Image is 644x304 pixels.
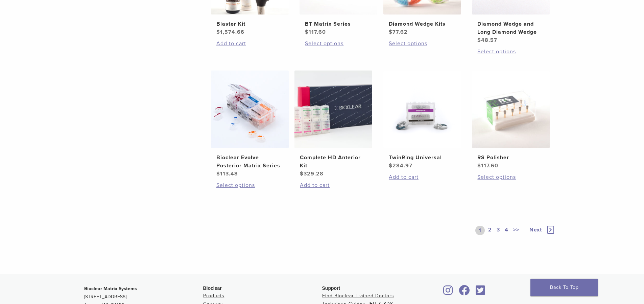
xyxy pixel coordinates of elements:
[305,20,372,28] h2: BT Matrix Series
[216,20,283,28] h2: Blaster Kit
[211,71,289,148] img: Bioclear Evolve Posterior Matrix Series
[495,226,501,235] a: 3
[503,226,510,235] a: 4
[211,71,289,178] a: Bioclear Evolve Posterior Matrix SeriesBioclear Evolve Posterior Matrix Series $113.48
[389,29,408,35] bdi: 77.62
[300,170,324,177] bdi: 329.28
[389,39,456,48] a: Select options for “Diamond Wedge Kits”
[294,71,373,178] a: Complete HD Anterior KitComplete HD Anterior Kit $329.28
[203,293,224,299] a: Products
[389,162,412,169] bdi: 284.97
[322,285,340,291] span: Support
[216,181,283,189] a: Select options for “Bioclear Evolve Posterior Matrix Series”
[389,173,456,181] a: Add to cart: “TwinRing Universal”
[477,162,481,169] span: $
[530,279,598,296] a: Back To Top
[472,71,550,148] img: RS Polisher
[474,289,488,296] a: Bioclear
[477,48,544,56] a: Select options for “Diamond Wedge and Long Diamond Wedge”
[305,29,326,35] bdi: 117.60
[477,173,544,181] a: Select options for “RS Polisher”
[322,293,394,299] a: Find Bioclear Trained Doctors
[477,162,498,169] bdi: 117.60
[389,154,456,162] h2: TwinRing Universal
[477,37,497,44] bdi: 48.57
[203,285,222,291] span: Bioclear
[477,20,544,36] h2: Diamond Wedge and Long Diamond Wedge
[383,71,461,148] img: TwinRing Universal
[477,154,544,162] h2: RS Polisher
[512,226,521,235] a: >>
[84,286,137,292] strong: Bioclear Matrix Systems
[487,226,493,235] a: 2
[389,162,392,169] span: $
[305,29,309,35] span: $
[383,71,462,170] a: TwinRing UniversalTwinRing Universal $284.97
[216,29,244,35] bdi: 1,574.66
[441,289,455,296] a: Bioclear
[300,170,304,177] span: $
[216,154,283,170] h2: Bioclear Evolve Posterior Matrix Series
[294,71,372,148] img: Complete HD Anterior Kit
[475,226,485,235] a: 1
[216,29,220,35] span: $
[305,39,372,48] a: Select options for “BT Matrix Series”
[472,71,550,170] a: RS PolisherRS Polisher $117.60
[216,170,220,177] span: $
[216,39,283,48] a: Add to cart: “Blaster Kit”
[389,29,392,35] span: $
[300,154,367,170] h2: Complete HD Anterior Kit
[389,20,456,28] h2: Diamond Wedge Kits
[529,226,542,233] span: Next
[477,37,481,44] span: $
[300,181,367,189] a: Add to cart: “Complete HD Anterior Kit”
[457,289,472,296] a: Bioclear
[216,170,238,177] bdi: 113.48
